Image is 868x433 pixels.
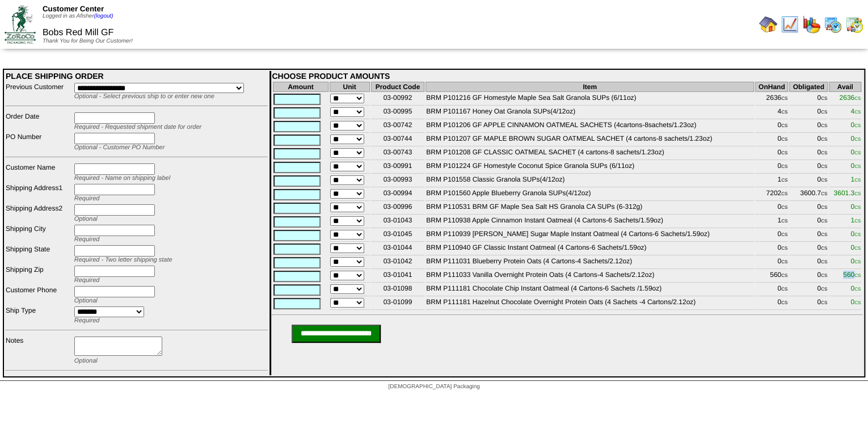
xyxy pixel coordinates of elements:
[5,163,73,182] td: Customer Name
[425,243,754,255] td: BRM P110940 GF Classic Instant Oatmeal (4 Cartons-6 Sachets/1.59oz)
[781,273,787,278] span: CS
[781,150,787,155] span: CS
[755,148,788,160] td: 0
[371,297,425,310] td: 03-01099
[781,110,787,115] span: CS
[854,273,861,278] span: CS
[74,358,98,364] span: Optional
[824,15,842,33] img: calendarprod.gif
[755,175,788,187] td: 1
[425,120,754,133] td: BRM P101206 GF APPLE CINNAMON OATMEAL SACHETS (4cartons-8sachets/1.23oz)
[821,178,827,183] span: CS
[371,120,425,133] td: 03-00742
[789,175,828,187] td: 0
[755,270,788,283] td: 560
[781,123,787,128] span: CS
[273,82,328,92] th: Amount
[74,317,100,324] span: Required
[425,188,754,201] td: BRM P101560 Apple Blueberry Granola SUPs(4/12oz)
[74,277,100,284] span: Required
[821,205,827,210] span: CS
[850,203,861,211] span: 0
[854,178,861,183] span: CS
[821,273,827,278] span: CS
[781,232,787,237] span: CS
[821,150,827,155] span: CS
[5,336,73,365] td: Notes
[371,134,425,146] td: 03-00744
[755,93,788,106] td: 2636
[789,107,828,119] td: 0
[821,300,827,305] span: CS
[781,259,787,264] span: CS
[5,183,73,203] td: Shipping Address1
[781,218,787,224] span: CS
[850,162,861,170] span: 0
[755,257,788,269] td: 0
[371,161,425,174] td: 03-00991
[854,218,861,224] span: CS
[821,259,827,264] span: CS
[371,107,425,119] td: 03-00995
[74,144,165,151] span: Optional - Customer PO Number
[854,164,861,169] span: CS
[821,96,827,101] span: CS
[371,229,425,242] td: 03-01045
[43,5,104,13] span: Customer Center
[829,82,861,92] th: Avail
[371,216,425,228] td: 03-01043
[789,161,828,174] td: 0
[854,259,861,264] span: CS
[789,229,828,242] td: 0
[5,306,73,324] td: Ship Type
[425,82,754,92] th: Item
[789,297,828,310] td: 0
[854,246,861,251] span: CS
[821,191,827,196] span: CS
[371,93,425,106] td: 03-00992
[371,82,425,92] th: Product Code
[755,284,788,296] td: 0
[425,216,754,228] td: BRM P110938 Apple Cinnamon Instant Oatmeal (4 Cartons-6 Sachets/1.59oz)
[850,175,861,183] span: 1
[850,148,861,156] span: 0
[854,96,861,101] span: CS
[789,284,828,296] td: 0
[781,246,787,251] span: CS
[5,112,73,131] td: Order Date
[425,161,754,174] td: BRM P101224 GF Homestyle Coconut Spice Granola SUPs (6/11oz)
[821,218,827,224] span: CS
[781,137,787,142] span: CS
[755,120,788,133] td: 0
[850,121,861,129] span: 0
[850,284,861,292] span: 0
[839,94,861,102] span: 2636
[854,232,861,237] span: CS
[371,257,425,269] td: 03-01042
[845,15,863,33] img: calendarinout.gif
[425,93,754,106] td: BRM P101216 GF Homestyle Maple Sea Salt Granola SUPs (6/11oz)
[789,148,828,160] td: 0
[850,298,861,306] span: 0
[854,300,861,305] span: CS
[789,216,828,228] td: 0
[781,205,787,210] span: CS
[425,297,754,310] td: BRM P111181 Hazelnut Chocolate Overnight Protein Oats (4 Sachets -4 Cartons/2.12oz)
[272,72,862,81] div: CHOOSE PRODUCT AMOUNTS
[371,284,425,296] td: 03-01098
[755,134,788,146] td: 0
[371,202,425,215] td: 03-00996
[755,297,788,310] td: 0
[789,82,828,92] th: Obligated
[781,164,787,169] span: CS
[425,134,754,146] td: BRM P101207 GF MAPLE BROWN SUGAR OATMEAL SACHET (4 cartons-8 sachets/1.23oz)
[854,150,861,155] span: CS
[854,137,861,142] span: CS
[43,28,113,37] span: Bobs Red Mill GF
[755,188,788,201] td: 7202
[781,300,787,305] span: CS
[755,216,788,228] td: 1
[755,202,788,215] td: 0
[5,204,73,223] td: Shipping Address2
[755,229,788,242] td: 0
